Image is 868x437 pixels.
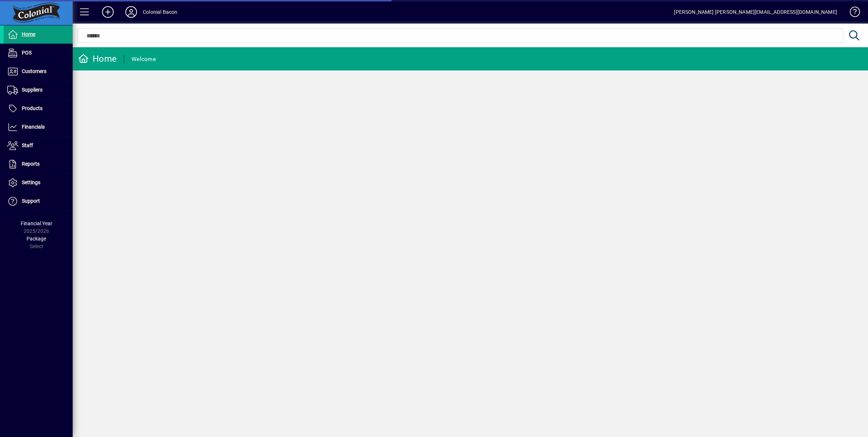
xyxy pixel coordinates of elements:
[674,6,837,18] div: [PERSON_NAME] [PERSON_NAME][EMAIL_ADDRESS][DOMAIN_NAME]
[4,100,73,118] a: Products
[27,236,46,242] span: Package
[4,118,73,136] a: Financials
[22,50,32,56] span: POS
[4,192,73,210] a: Support
[22,105,43,111] span: Products
[844,1,859,25] a: Knowledge Base
[4,81,73,99] a: Suppliers
[22,31,35,37] span: Home
[96,5,120,19] button: Add
[22,68,47,74] span: Customers
[4,62,73,81] a: Customers
[4,155,73,173] a: Reports
[143,6,177,18] div: Colonial Bacon
[22,87,43,93] span: Suppliers
[4,174,73,192] a: Settings
[22,198,40,204] span: Support
[132,53,156,65] div: Welcome
[22,161,40,167] span: Reports
[78,53,117,65] div: Home
[4,44,73,62] a: POS
[4,137,73,155] a: Staff
[22,179,40,185] span: Settings
[22,142,33,148] span: Staff
[22,124,45,130] span: Financials
[21,220,52,226] span: Financial Year
[120,5,143,19] button: Profile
